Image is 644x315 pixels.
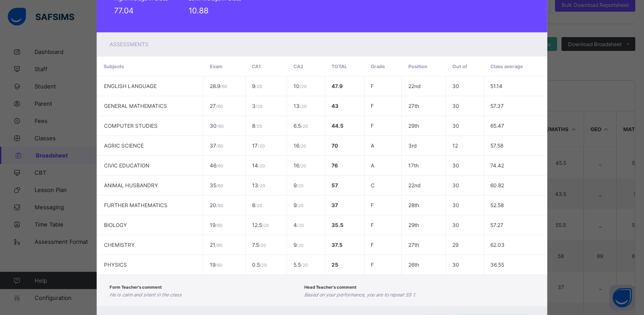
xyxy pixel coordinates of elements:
[210,222,222,228] span: 19
[297,203,303,208] span: / 20
[189,6,208,15] span: 10.88
[104,103,167,109] span: GENERAL MATHEMATICS
[104,222,127,228] span: BIOLOGY
[452,182,459,189] span: 30
[260,262,267,268] span: / 20
[301,123,308,129] span: / 20
[491,162,505,169] span: 74.42
[294,202,303,208] span: 9
[301,262,308,268] span: / 20
[408,142,417,149] span: 3rd
[255,123,262,129] span: / 20
[104,63,124,69] span: Subjects
[114,6,134,15] span: 77.04
[408,182,420,189] span: 22nd
[297,243,303,248] span: / 20
[294,103,306,109] span: 13
[210,261,222,268] span: 19
[259,243,266,248] span: / 20
[408,162,419,169] span: 17th
[332,182,338,189] span: 57
[216,104,223,109] span: / 60
[294,142,306,149] span: 16
[104,202,167,208] span: FURTHER MATHEMATICS
[104,182,158,189] span: ANIMAL HUSBANDRY
[252,63,261,69] span: CA1
[332,83,343,89] span: 47.9
[452,261,459,268] span: 30
[299,163,306,168] span: / 20
[294,242,303,248] span: 9
[262,223,269,228] span: / 20
[256,104,262,109] span: / 20
[210,83,227,89] span: 28.9
[215,223,222,228] span: / 60
[332,202,338,208] span: 37
[371,103,374,109] span: F
[210,123,224,129] span: 30
[252,222,269,228] span: 12.5
[252,242,266,248] span: 7.5
[408,103,419,109] span: 27th
[210,182,223,189] span: 35
[300,84,306,89] span: / 20
[371,83,374,89] span: F
[252,123,262,129] span: 8
[408,261,419,268] span: 26th
[371,202,374,208] span: F
[252,83,262,89] span: 9
[371,63,385,69] span: Grade
[297,183,303,188] span: / 20
[332,261,339,268] span: 25
[452,83,459,89] span: 30
[304,285,357,290] span: Head Teacher's comment
[300,104,306,109] span: / 20
[215,243,222,248] span: / 60
[452,103,459,109] span: 30
[258,183,265,188] span: / 20
[490,63,523,69] span: Class average
[452,142,458,149] span: 12
[110,285,162,290] span: Form Teacher's comment
[332,242,343,248] span: 37.5
[294,123,308,129] span: 6.5
[104,123,158,129] span: COMPUTER STUDIES
[408,202,419,208] span: 28th
[491,123,505,129] span: 65.47
[255,84,262,89] span: / 20
[104,261,127,268] span: PHYSICS
[215,262,222,268] span: / 60
[252,202,262,208] span: 8
[491,242,505,248] span: 62.03
[216,143,223,148] span: / 60
[217,123,224,129] span: / 60
[104,83,157,89] span: ENGLISH LANGUAGE
[452,222,459,228] span: 30
[294,222,304,228] span: 4
[371,182,375,189] span: C
[491,103,504,109] span: 57.37
[210,202,223,208] span: 20
[252,162,265,169] span: 14
[255,203,262,208] span: / 20
[452,242,458,248] span: 29
[210,103,223,109] span: 27
[491,261,505,268] span: 36.55
[332,222,344,228] span: 35.5
[104,162,149,169] span: CIVIC EDUCATION
[408,63,427,69] span: Position
[252,142,265,149] span: 17
[210,142,223,149] span: 37
[452,202,459,208] span: 30
[110,41,148,47] span: Assessments
[371,123,374,129] span: F
[210,63,222,69] span: Exam
[491,83,503,89] span: 51.14
[294,63,303,69] span: CA2
[104,242,135,248] span: CHEMISTRY
[210,162,223,169] span: 46
[408,242,419,248] span: 27th
[491,222,504,228] span: 57.27
[408,83,420,89] span: 22nd
[258,143,265,148] span: / 20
